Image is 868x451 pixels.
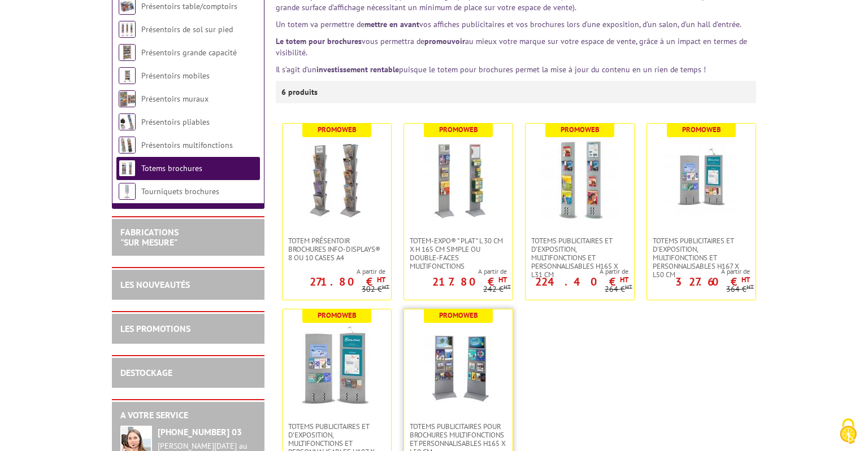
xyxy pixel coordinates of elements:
a: Totem-Expo® " plat " L 30 cm x H 165 cm simple ou double-faces multifonctions [404,237,513,270]
sup: HT [377,275,385,284]
b: Promoweb [439,310,478,320]
strong: [PHONE_NUMBER] 03 [158,426,242,437]
sup: HT [747,283,754,291]
a: Présentoirs multifonctions [141,140,233,150]
span: A partir de [647,267,750,276]
a: FABRICATIONS"Sur Mesure" [120,226,179,248]
p: 327.60 € [675,278,750,285]
a: Présentoirs grande capacité [141,47,237,58]
span: Totem-Expo® " plat " L 30 cm x H 165 cm simple ou double-faces multifonctions [410,237,507,270]
sup: HT [504,283,511,291]
span: Un totem va permettre de vos affiches publicitaires et vos brochures lors d’une exposition, d’un ... [276,19,741,29]
font: Il s’agit d’un puisque le totem pour brochures permet la mise à jour du contenu en un rien de tem... [276,64,706,75]
h2: A votre service [120,410,256,421]
a: Présentoirs table/comptoirs [141,1,237,11]
sup: HT [625,283,632,291]
span: vous permettra de au mieux votre marque sur votre espace de vente, grâce à un impact en termes de... [276,36,747,58]
p: 302 € [362,285,389,294]
img: Cookies (fenêtre modale) [834,417,862,445]
a: Présentoirs muraux [141,94,209,104]
strong: mettre en avant [364,19,419,29]
b: Promoweb [439,125,478,134]
sup: HT [741,275,750,284]
p: 224.40 € [535,278,628,285]
b: Promoweb [682,125,721,134]
img: Présentoirs de sol sur pied [119,21,136,38]
button: Cookies (fenêtre modale) [828,413,868,451]
span: Totems publicitaires et d'exposition, multifonctions et personnalisables H165 X L31 CM [531,237,628,279]
img: Tourniquets brochures [119,183,136,200]
span: A partir de [526,267,628,276]
strong: investissement rentable [316,64,399,75]
span: A partir de [283,267,385,276]
b: Promoweb [318,310,357,320]
b: Promoweb [561,125,600,134]
sup: HT [498,275,507,284]
sup: HT [382,283,389,291]
img: Présentoirs mobiles [119,67,136,84]
img: Présentoirs muraux [119,90,136,107]
p: 271.80 € [310,278,385,285]
a: Présentoirs de sol sur pied [141,24,233,34]
a: LES PROMOTIONS [120,323,190,334]
img: Présentoirs pliables [119,113,136,130]
img: Totems publicitaires et d'exposition, multifonctions et personnalisables H165 X L31 CM [540,141,619,220]
img: Totems publicitaires pour brochures multifonctions et personnalisables H165 x L50 cm [419,326,498,405]
p: 264 € [605,285,632,294]
a: LES NOUVEAUTÉS [120,279,190,290]
img: Totem Présentoir brochures Info-Displays® 8 ou 10 cases A4 [297,141,376,220]
strong: Le totem pour brochures [276,36,362,46]
p: 242 € [483,285,511,294]
p: 364 € [726,285,754,294]
img: Totems publicitaires et d'exposition, multifonctions et personnalisables H167 X L50 CM [662,141,741,220]
img: Totems publicitaires et d'exposition, multifonctions et personnalisables H187 X L65 CM [297,326,376,405]
a: Totems brochures [141,163,202,173]
span: Totems publicitaires et d'exposition, multifonctions et personnalisables H167 X L50 CM [653,237,750,279]
a: Totems publicitaires et d'exposition, multifonctions et personnalisables H167 X L50 CM [647,237,756,279]
span: Totem Présentoir brochures Info-Displays® 8 ou 10 cases A4 [288,237,385,262]
img: Totem-Expo® [419,141,498,220]
p: 6 produits [281,81,324,103]
a: DESTOCKAGE [120,367,172,378]
img: Totems brochures [119,160,136,177]
p: 217.80 € [432,278,507,285]
img: Présentoirs multifonctions [119,137,136,154]
sup: HT [620,275,628,284]
b: Promoweb [318,125,357,134]
img: Présentoirs grande capacité [119,44,136,61]
span: A partir de [404,267,507,276]
strong: promouvoir [424,36,465,46]
a: Présentoirs mobiles [141,71,210,81]
a: Tourniquets brochures [141,186,219,196]
a: Totem Présentoir brochures Info-Displays® 8 ou 10 cases A4 [283,237,391,262]
a: Totems publicitaires et d'exposition, multifonctions et personnalisables H165 X L31 CM [526,237,634,279]
a: Présentoirs pliables [141,117,210,127]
